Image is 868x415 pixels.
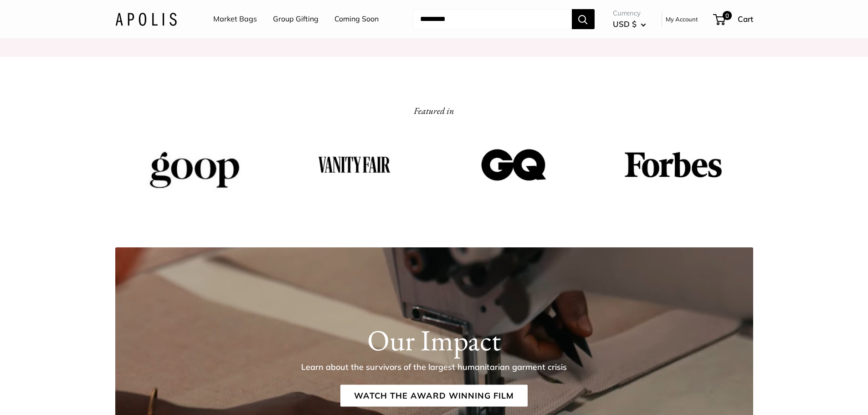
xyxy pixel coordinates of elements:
[738,14,753,24] span: Cart
[301,360,567,373] p: Learn about the survivors of the largest humanitarian garment crisis
[613,17,646,31] button: USD $
[334,12,379,26] a: Coming Soon
[666,14,698,25] a: My Account
[722,11,731,20] span: 0
[414,102,454,119] h2: Featured in
[115,12,177,26] img: Apolis
[213,12,257,26] a: Market Bags
[613,7,646,20] span: Currency
[613,19,637,29] span: USD $
[413,9,572,29] input: Search...
[714,12,753,26] a: 0 Cart
[340,384,528,406] a: Watch the Award Winning Film
[572,9,595,29] button: Search
[273,12,318,26] a: Group Gifting
[367,323,501,357] h1: Our Impact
